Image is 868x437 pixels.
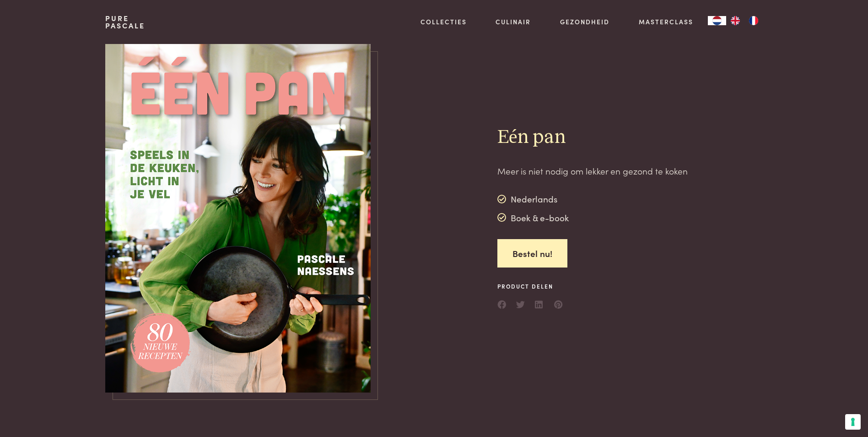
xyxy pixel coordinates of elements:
div: Language [708,16,726,25]
ul: Language list [726,16,763,25]
a: FR [744,16,763,25]
div: Nederlands [497,192,569,206]
a: Gezondheid [560,17,609,27]
button: Uw voorkeuren voor toestemming voor trackingtechnologieën [845,414,861,430]
a: Collecties [421,17,467,27]
div: Boek & e-book [497,211,569,224]
a: Masterclass [639,17,693,27]
aside: Language selected: Nederlands [708,16,763,25]
img: https://admin.purepascale.com/wp-content/uploads/2025/07/een-pan-voorbeeldcover.png [105,44,371,393]
h2: Eén pan [497,126,688,150]
a: Culinair [496,17,531,27]
a: PurePascale [105,15,145,29]
a: NL [708,16,726,25]
p: Meer is niet nodig om lekker en gezond te koken [497,164,688,178]
a: EN [726,16,744,25]
span: Product delen [497,282,563,290]
a: Bestel nu! [497,239,567,268]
